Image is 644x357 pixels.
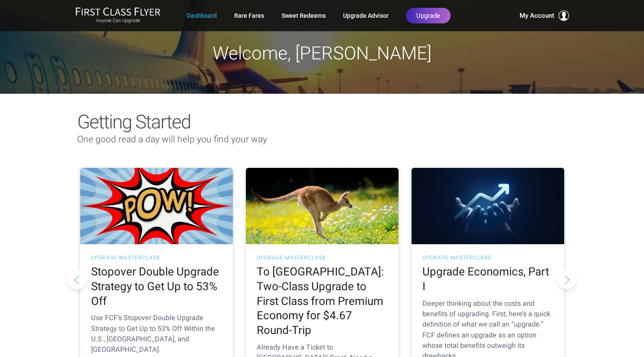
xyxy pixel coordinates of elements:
[257,255,388,260] h3: UPGRADE MASTERCLASS
[557,269,577,289] button: Next slide
[212,43,432,64] span: Welcome, [PERSON_NAME]
[422,265,553,294] h2: Upgrade Economics, Part I
[343,8,389,23] a: Upgrade Advisor
[422,255,553,260] h3: UPGRADE MASTERCLASS
[91,265,222,308] h2: Stopover Double Upgrade Strategy to Get Up to 53% Off
[91,255,222,260] h3: UPGRADE MASTERCLASS
[77,111,190,133] span: Getting Started
[520,10,554,21] span: My Account
[281,8,326,23] a: Sweet Redeems
[257,265,388,338] h2: To [GEOGRAPHIC_DATA]: Two-Class Upgrade to First Class from Premium Economy for $4.67 Round-Trip
[75,7,160,16] img: First Class Flyer
[406,8,451,23] a: Upgrade
[75,18,160,24] small: Anyone Can Upgrade
[75,7,160,24] a: First Class FlyerAnyone Can Upgrade
[77,134,267,144] span: One good read a day will help you find your way
[187,8,217,23] a: Dashboard
[67,269,87,289] button: Previous slide
[91,313,222,355] p: Use FCF’s Stopover Double Upgrade Strategy to Get Up to 53% Off Within the U.S., [GEOGRAPHIC_DATA...
[520,10,569,21] button: My Account
[234,8,264,23] a: Rare Fares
